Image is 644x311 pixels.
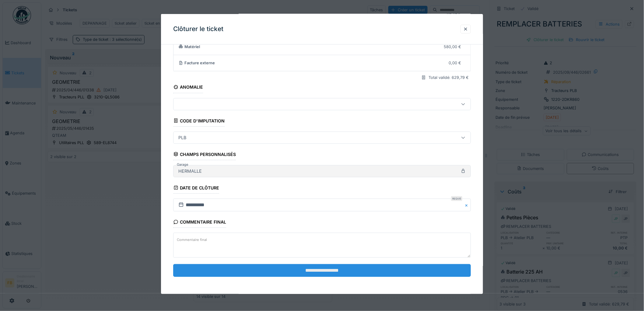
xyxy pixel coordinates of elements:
[173,217,226,228] div: Commentaire final
[178,60,444,66] div: Facture externe
[176,57,468,69] summary: Facture externe0,00 €
[449,60,461,66] div: 0,00 €
[178,44,439,49] div: Matériel
[176,134,189,141] div: PLB
[444,44,461,49] div: 580,00 €
[176,236,208,244] label: Commentaire final
[173,116,225,127] div: Code d'imputation
[173,183,219,194] div: Date de clôture
[173,83,203,93] div: Anomalie
[451,196,462,201] div: Requis
[176,168,204,175] div: HERMALLE
[173,150,236,160] div: Champs personnalisés
[464,199,471,211] button: Close
[429,75,469,80] div: Total validé: 629,79 €
[173,25,223,33] h3: Clôturer le ticket
[176,41,468,52] summary: Matériel580,00 €
[176,162,190,167] label: Garage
